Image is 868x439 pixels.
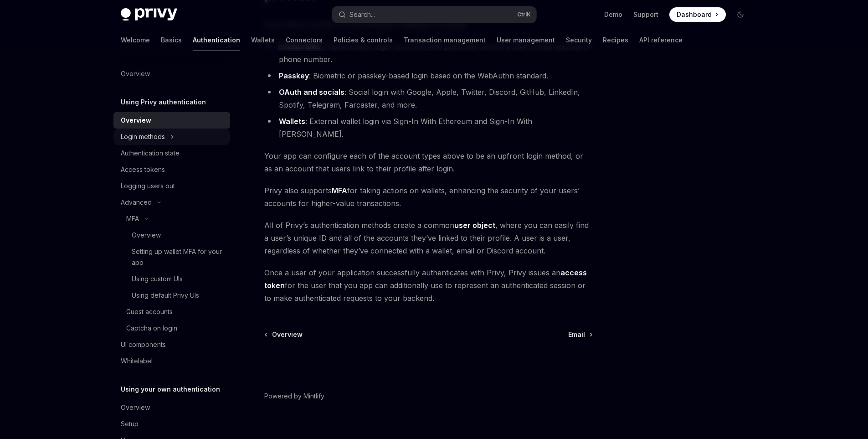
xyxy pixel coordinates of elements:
a: Policies & controls [334,29,393,51]
a: Authentication [193,29,240,51]
a: Setup [113,416,230,432]
div: Search... [349,9,375,20]
a: Email [568,330,592,339]
a: Authentication state [113,145,230,161]
a: Using default Privy UIs [113,287,230,304]
li: : Passwordless login via a one-time passcode sent to a user’s email address or phone number. [264,40,593,66]
a: OAuth and socials [279,88,344,97]
a: Whitelabel [113,353,230,369]
a: Overview [113,112,230,129]
button: Search...CtrlK [332,6,536,23]
a: Welcome [121,29,150,51]
div: Logging users out [121,181,175,191]
span: Dashboard [677,10,712,19]
div: Overview [121,402,150,413]
span: Email [568,330,585,339]
a: Recipes [603,29,628,51]
a: Wallets [279,117,305,126]
button: Toggle dark mode [733,7,748,22]
a: user object [454,221,495,230]
a: User management [497,29,555,51]
div: Setup [121,418,139,429]
li: : External wallet login via Sign-In With Ethereum and Sign-In With [PERSON_NAME]. [264,115,593,140]
a: Support [633,10,658,19]
div: Login methods [121,131,165,142]
a: Powered by Mintlify [264,392,324,401]
div: Advanced [121,197,152,208]
span: Privy also supports for taking actions on wallets, enhancing the security of your users’ accounts... [264,184,593,210]
a: Wallets [251,29,275,51]
span: Once a user of your application successfully authenticates with Privy, Privy issues an for the us... [264,266,593,305]
div: MFA [126,213,139,224]
span: All of Privy’s authentication methods create a common , where you can easily find a user’s unique... [264,219,593,257]
div: Guest accounts [126,306,173,317]
a: MFA [332,186,347,196]
a: Guest accounts [113,304,230,320]
li: : Social login with Google, Apple, Twitter, Discord, GitHub, LinkedIn, Spotify, Telegram, Farcast... [264,86,593,111]
li: : Biometric or passkey-based login based on the WebAuthn standard. [264,69,593,82]
a: Captcha on login [113,320,230,336]
span: Ctrl K [517,11,531,18]
a: Logging users out [113,178,230,194]
a: Basics [161,29,182,51]
div: Setting up wallet MFA for your app [132,246,225,268]
div: UI components [121,339,166,350]
a: Demo [604,10,622,19]
a: Access tokens [113,161,230,178]
h5: Using Privy authentication [121,97,206,108]
a: Overview [113,399,230,416]
h5: Using your own authentication [121,384,220,395]
img: dark logo [121,8,177,21]
div: Authentication state [121,148,180,159]
div: Access tokens [121,164,165,175]
a: Overview [113,227,230,243]
a: UI components [113,336,230,353]
div: Using custom UIs [132,274,183,284]
a: Using custom UIs [113,271,230,287]
span: Your app can configure each of the account types above to be an upfront login method, or as an ac... [264,150,593,175]
div: Overview [132,230,161,241]
div: Captcha on login [126,323,177,334]
a: Transaction management [404,29,486,51]
span: Overview [272,330,303,339]
div: Whitelabel [121,356,153,367]
a: Setting up wallet MFA for your app [113,243,230,271]
a: Overview [113,66,230,82]
div: Overview [121,68,150,79]
a: Security [566,29,592,51]
a: Passkey [279,71,309,81]
a: Dashboard [669,7,726,22]
a: Overview [265,330,303,339]
a: API reference [639,29,683,51]
a: Connectors [286,29,323,51]
div: Overview [121,115,151,126]
div: Using default Privy UIs [132,290,199,301]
